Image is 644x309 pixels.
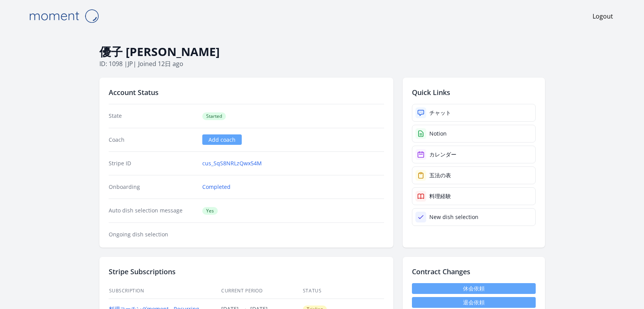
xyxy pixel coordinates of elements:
div: 料理経験 [429,192,451,200]
div: チャット [429,109,451,117]
span: Started [202,112,226,120]
h1: 優子 [PERSON_NAME] [99,44,545,59]
a: Completed [202,183,231,191]
a: 五法の表 [412,166,536,184]
th: Current Period [221,283,302,299]
div: New dish selection [429,213,478,221]
div: Notion [429,130,447,138]
h2: Contract Changes [412,266,536,277]
dt: Stripe ID [109,160,196,167]
span: jp [128,59,133,68]
h2: Account Status [109,87,384,98]
a: New dish selection [412,208,536,226]
h2: Quick Links [412,87,536,98]
a: チャット [412,104,536,122]
dt: Auto dish selection message [109,207,196,215]
dt: Ongoing dish selection [109,231,196,238]
th: Subscription [109,283,221,299]
div: カレンダー [429,151,456,158]
button: 退会依頼 [412,297,536,308]
div: 五法の表 [429,171,451,179]
h2: Stripe Subscriptions [109,266,384,277]
a: Logout [593,12,613,21]
a: カレンダー [412,146,536,163]
dt: Coach [109,136,196,144]
a: Notion [412,125,536,143]
img: Moment [25,6,102,26]
p: ID: 1098 | | Joined 12日 ago [99,59,545,68]
dt: Onboarding [109,183,196,191]
a: 料理経験 [412,187,536,205]
span: Yes [202,207,218,215]
a: Add coach [202,134,242,145]
a: 休会依頼 [412,283,536,294]
th: Status [302,283,384,299]
a: cus_SqS8NRLzQwx54M [202,160,262,167]
dt: State [109,112,196,120]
